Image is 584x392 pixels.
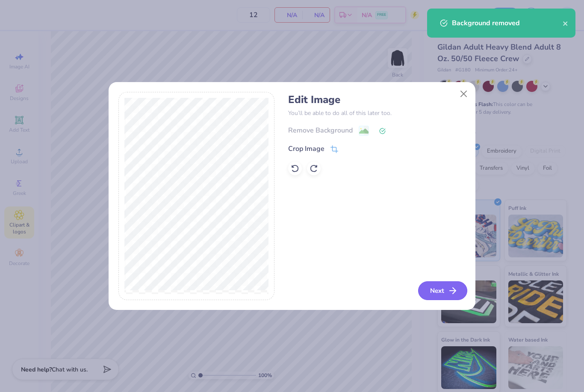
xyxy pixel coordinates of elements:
[288,109,466,118] p: You’ll be able to do all of this later too.
[288,144,324,154] div: Crop Image
[563,18,569,28] button: close
[288,94,466,106] h4: Edit Image
[456,86,472,102] button: Close
[418,281,467,300] button: Next
[452,18,563,28] div: Background removed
